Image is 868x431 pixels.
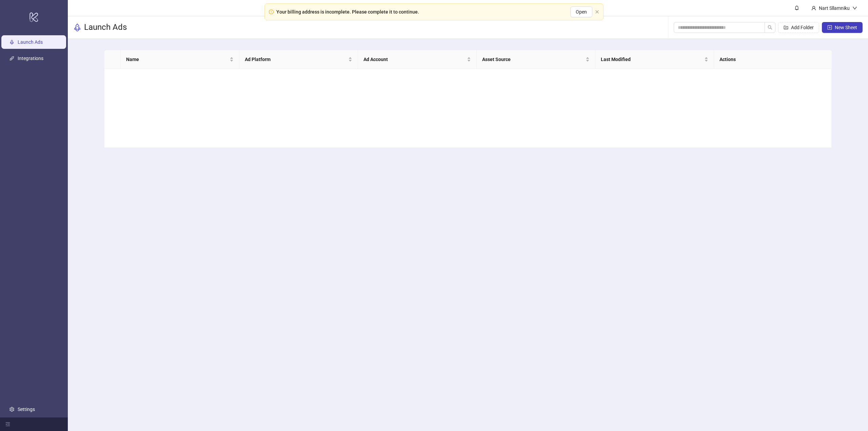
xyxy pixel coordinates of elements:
[121,50,239,69] th: Name
[276,8,419,16] div: Your billing address is incomplete. Please complete it to continue.
[239,50,358,69] th: Ad Platform
[784,25,788,30] span: folder-add
[778,22,819,33] button: Add Folder
[5,422,10,427] span: menu-fold
[816,4,852,12] div: Nart Sllamniku
[601,56,703,63] span: Last Modified
[73,23,81,32] span: rocket
[811,6,816,11] span: user
[18,39,43,45] a: Launch Ads
[482,56,584,63] span: Asset Source
[570,6,592,17] button: Open
[827,25,832,30] span: plus-square
[363,56,466,63] span: Ad Account
[714,50,833,69] th: Actions
[768,25,772,30] span: search
[791,25,814,30] span: Add Folder
[126,56,228,63] span: Name
[245,56,347,63] span: Ad Platform
[358,50,477,69] th: Ad Account
[18,56,43,61] a: Integrations
[595,10,599,14] button: close
[852,6,857,11] span: down
[576,9,587,15] span: Open
[84,22,127,33] h3: Launch Ads
[18,407,35,412] a: Settings
[595,50,714,69] th: Last Modified
[822,22,863,33] button: New Sheet
[269,9,274,14] span: exclamation-circle
[835,25,857,30] span: New Sheet
[794,5,799,10] span: bell
[595,10,599,14] span: close
[477,50,595,69] th: Asset Source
